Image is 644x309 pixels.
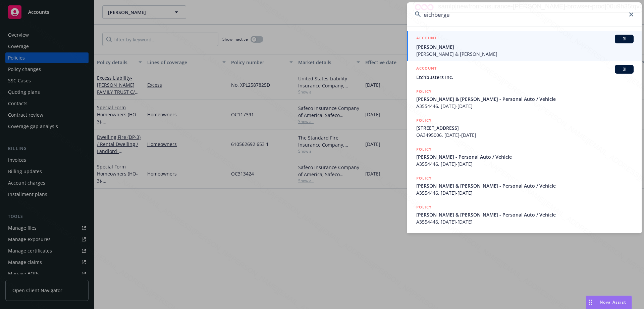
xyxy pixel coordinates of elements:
[407,200,642,229] a: POLICY[PERSON_NAME] & [PERSON_NAME] - Personal Auto / VehicleA3554446, [DATE]-[DATE]
[416,88,432,95] h5: POLICY
[586,296,632,309] button: Nova Assist
[407,61,642,84] a: ACCOUNTBIEtchbusters Inc.
[416,65,437,73] h5: ACCOUNT
[416,95,634,103] span: [PERSON_NAME] & [PERSON_NAME] - Personal Auto / Vehicle
[416,131,634,139] span: OA3495006, [DATE]-[DATE]
[416,204,432,210] h5: POLICY
[416,218,634,225] span: A3554446, [DATE]-[DATE]
[416,103,634,110] span: A3554446, [DATE]-[DATE]
[416,189,634,196] span: A3554446, [DATE]-[DATE]
[416,146,432,153] h5: POLICY
[618,36,631,42] span: BI
[407,171,642,200] a: POLICY[PERSON_NAME] & [PERSON_NAME] - Personal Auto / VehicleA3554446, [DATE]-[DATE]
[407,2,642,27] input: Search...
[416,124,634,131] span: [STREET_ADDRESS]
[407,31,642,61] a: ACCOUNTBI[PERSON_NAME][PERSON_NAME] & [PERSON_NAME]
[416,182,634,189] span: [PERSON_NAME] & [PERSON_NAME] - Personal Auto / Vehicle
[618,66,631,72] span: BI
[416,211,634,218] span: [PERSON_NAME] & [PERSON_NAME] - Personal Auto / Vehicle
[416,74,634,81] span: Etchbusters Inc.
[416,43,634,50] span: [PERSON_NAME]
[416,35,437,43] h5: ACCOUNT
[416,160,634,167] span: A3554446, [DATE]-[DATE]
[407,142,642,171] a: POLICY[PERSON_NAME] - Personal Auto / VehicleA3554446, [DATE]-[DATE]
[407,84,642,113] a: POLICY[PERSON_NAME] & [PERSON_NAME] - Personal Auto / VehicleA3554446, [DATE]-[DATE]
[586,296,594,309] div: Drag to move
[416,50,634,57] span: [PERSON_NAME] & [PERSON_NAME]
[416,117,432,124] h5: POLICY
[416,153,634,160] span: [PERSON_NAME] - Personal Auto / Vehicle
[407,113,642,142] a: POLICY[STREET_ADDRESS]OA3495006, [DATE]-[DATE]
[600,299,626,305] span: Nova Assist
[416,175,432,182] h5: POLICY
